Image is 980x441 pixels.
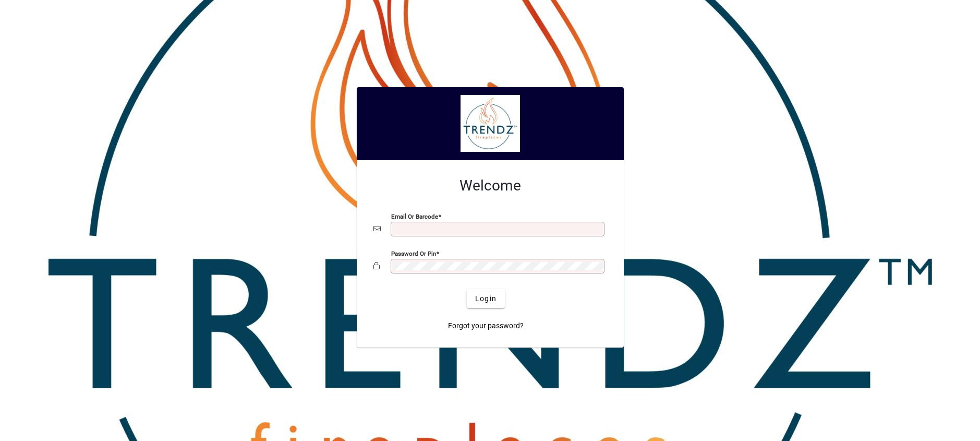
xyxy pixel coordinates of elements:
mat-label: Password or Pin [391,250,436,257]
button: Login [467,289,505,308]
a: Forgot your password? [444,316,528,335]
mat-label: Email or Barcode [391,213,438,220]
span: Login [475,293,497,304]
span: Forgot your password? [448,320,524,331]
h2: Welcome [373,177,607,195]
